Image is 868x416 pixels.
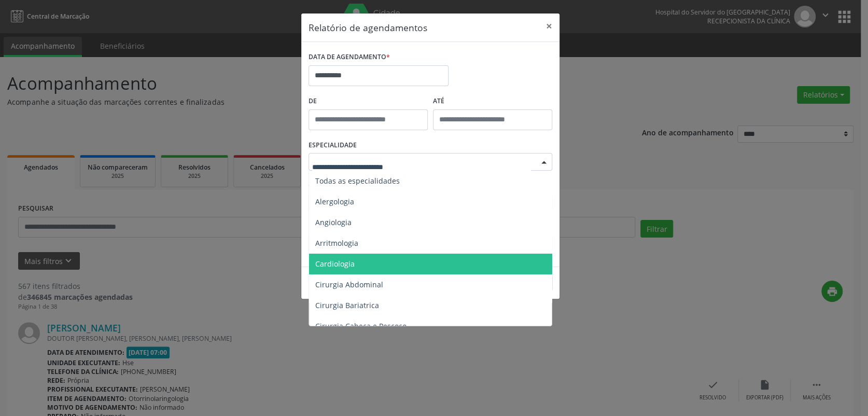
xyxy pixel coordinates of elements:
[539,13,559,39] button: Close
[315,300,379,310] span: Cirurgia Bariatrica
[315,197,354,206] span: Alergologia
[309,49,390,65] label: DATA DE AGENDAMENTO
[315,217,352,227] span: Angiologia
[315,238,358,248] span: Arritmologia
[315,321,407,331] span: Cirurgia Cabeça e Pescoço
[309,137,357,154] label: ESPECIALIDADE
[315,280,383,289] span: Cirurgia Abdominal
[315,176,400,186] span: Todas as especialidades
[433,93,552,109] label: ATÉ
[309,21,427,34] h5: Relatório de agendamentos
[309,93,428,109] label: De
[315,259,355,269] span: Cardiologia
